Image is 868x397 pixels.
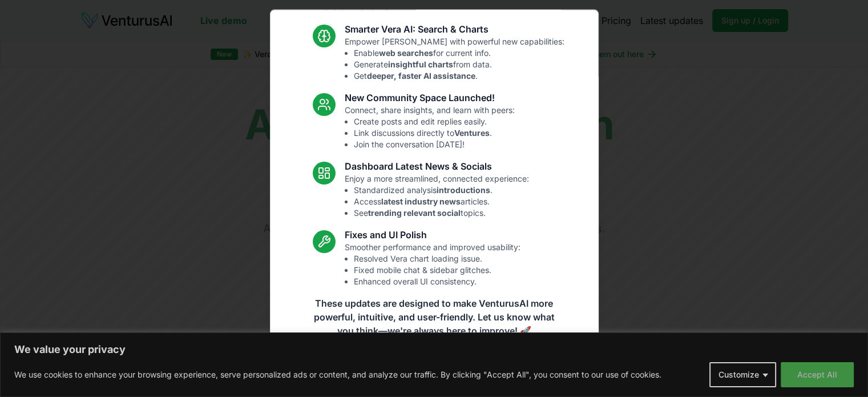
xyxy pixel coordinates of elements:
[354,70,564,82] li: Get .
[349,351,520,374] a: Read the full announcement on our blog!
[354,139,515,150] li: Join the conversation [DATE]!
[354,127,515,139] li: Link discussions directly to .
[354,185,529,196] li: Standardized analysis .
[354,207,529,219] li: See topics.
[345,105,515,150] p: Connect, share insights, and learn with peers:
[345,173,529,219] p: Enjoy a more streamlined, connected experience:
[354,196,529,207] li: Access articles.
[345,22,564,36] h3: Smarter Vera AI: Search & Charts
[354,47,564,59] li: Enable for current info.
[354,116,515,127] li: Create posts and edit replies easily.
[379,48,433,58] strong: web searches
[306,296,562,338] p: These updates are designed to make VenturusAI more powerful, intuitive, and user-friendly. Let us...
[345,91,515,105] h3: New Community Space Launched!
[354,264,520,276] li: Fixed mobile chat & sidebar glitches.
[354,276,520,287] li: Enhanced overall UI consistency.
[437,185,490,195] strong: introductions
[368,208,461,218] strong: trending relevant social
[345,36,564,82] p: Empower [PERSON_NAME] with powerful new capabilities:
[354,59,564,70] li: Generate from data.
[345,242,520,287] p: Smoother performance and improved usability:
[345,159,529,173] h3: Dashboard Latest News & Socials
[345,228,520,242] h3: Fixes and UI Polish
[381,197,461,206] strong: latest industry news
[454,128,490,138] strong: Ventures
[388,59,453,69] strong: insightful charts
[367,71,475,81] strong: deeper, faster AI assistance
[354,253,520,264] li: Resolved Vera chart loading issue.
